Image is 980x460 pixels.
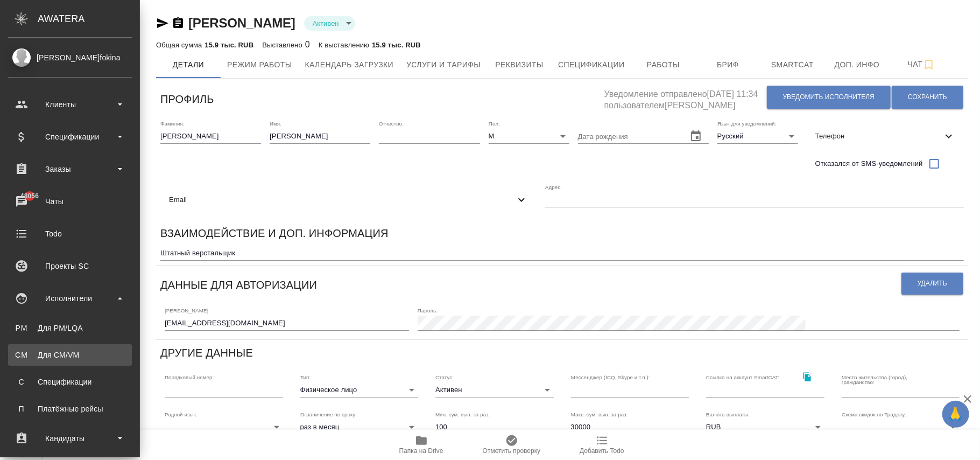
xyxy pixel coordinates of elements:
[558,58,624,72] span: Спецификации
[545,184,562,190] label: Адрес:
[13,323,126,333] div: Для PM/LQA
[309,19,342,28] button: Активен
[717,121,777,126] label: Язык для уведомлений:
[160,276,317,294] h6: Данные для авторизации
[918,279,947,288] span: Удалить
[842,375,930,386] label: Место жительства (город), гражданство:
[467,430,557,460] button: Отметить проверку
[8,317,132,339] a: PMДля PM/LQA
[300,375,311,380] label: Тип:
[160,121,185,126] label: Фамилия:
[8,193,132,210] div: Чаты
[227,58,292,72] span: Режим работы
[418,308,438,313] label: Пароль:
[376,430,467,460] button: Папка на Drive
[489,121,500,126] label: Пол:
[165,308,210,313] label: [PERSON_NAME]:
[163,58,214,72] span: Детали
[8,290,132,306] div: Исполнители
[604,83,766,111] h5: Уведомление отправлено [DATE] 11:34 пользователем [PERSON_NAME]
[767,86,891,109] button: Уведомить исполнителя
[319,41,372,49] p: К выставлению
[557,430,647,460] button: Добавить Todo
[435,412,490,417] label: Мин. сум. вып. за раз:
[571,412,628,417] label: Макс. сум. вып. за раз:
[160,344,253,361] h6: Другие данные
[165,412,198,417] label: Родной язык:
[717,129,798,144] div: Русский
[706,412,750,417] label: Валюта выплаты:
[706,375,780,380] label: Ссылка на аккаунт SmartCAT:
[188,16,295,30] a: [PERSON_NAME]
[947,403,965,426] span: 🙏
[942,401,969,428] button: 🙏
[300,420,419,435] div: раз в месяц
[8,258,132,274] div: Проекты SC
[483,447,540,455] span: Отметить проверку
[169,194,515,205] span: Email
[435,382,554,398] div: Активен
[815,158,923,169] span: Отказался от SMS-уведомлений
[8,226,132,242] div: Todo
[3,188,137,215] a: 48056Чаты
[262,38,310,51] div: 0
[305,58,394,72] span: Календарь загрузки
[262,41,305,49] p: Выставлено
[8,129,132,145] div: Спецификации
[8,398,132,420] a: ППлатёжные рейсы
[300,382,419,398] div: Физическое лицо
[702,58,754,72] span: Бриф
[435,375,454,380] label: Статус:
[300,412,357,417] label: Ограничение по сроку:
[638,58,689,72] span: Работы
[160,249,964,257] textarea: Штатный верстальщик
[13,377,126,387] div: Спецификации
[8,161,132,177] div: Заказы
[160,225,389,242] h6: Взаимодействие и доп. информация
[580,447,624,455] span: Добавить Todo
[372,41,421,49] p: 15.9 тыс. RUB
[831,58,883,72] span: Доп. инфо
[270,121,281,126] label: Имя:
[8,52,132,64] div: [PERSON_NAME]fokina
[842,412,906,417] label: Схема скидок по Традосу:
[160,90,214,108] h6: Профиль
[896,58,948,71] span: Чат
[160,188,537,212] div: Email
[165,375,214,380] label: Порядковый номер:
[205,41,253,49] p: 15.9 тыс. RUB
[3,253,137,280] a: Проекты SC
[399,447,443,455] span: Папка на Drive
[796,366,819,388] button: Скопировать ссылку
[571,375,650,380] label: Мессенджер (ICQ, Skype и т.п.):
[172,17,185,30] button: Скопировать ссылку
[706,420,824,435] div: RUB
[13,350,126,360] div: Для CM/VM
[38,8,140,30] div: AWATERA
[489,129,569,144] div: М
[156,41,205,49] p: Общая сумма
[922,58,935,71] svg: Подписаться
[908,93,947,102] span: Сохранить
[8,344,132,366] a: CMДля CM/VM
[815,131,942,142] span: Телефон
[767,58,819,72] span: Smartcat
[3,220,137,247] a: Todo
[8,371,132,393] a: ССпецификации
[304,16,355,31] div: Активен
[13,403,126,414] div: Платёжные рейсы
[8,430,132,447] div: Кандидаты
[156,17,169,30] button: Скопировать ссылку для ЯМессенджера
[807,124,964,148] div: Телефон
[14,191,45,201] span: 48056
[493,58,545,72] span: Реквизиты
[8,96,132,113] div: Клиенты
[379,121,404,126] label: Отчество:
[901,273,963,295] button: Удалить
[783,93,875,102] span: Уведомить исполнителя
[892,86,963,109] button: Сохранить
[406,58,481,72] span: Услуги и тарифы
